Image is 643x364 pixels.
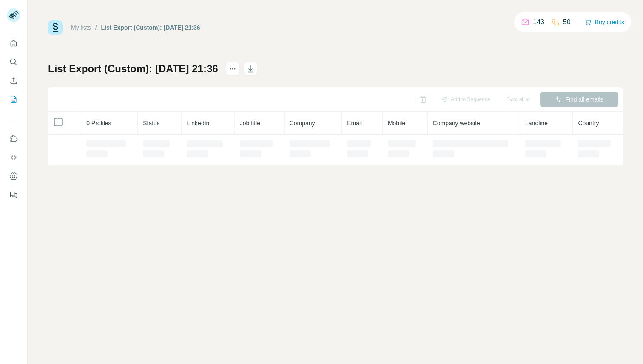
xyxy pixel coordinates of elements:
[101,23,200,32] div: List Export (Custom): [DATE] 21:36
[533,17,544,27] p: 143
[7,150,20,165] button: Use Surfe API
[86,120,111,127] span: 0 Profiles
[48,62,218,76] h1: List Export (Custom): [DATE] 21:36
[7,92,20,107] button: My lists
[347,120,362,127] span: Email
[290,120,315,127] span: Company
[187,120,209,127] span: LinkedIn
[240,120,260,127] span: Job title
[585,16,624,28] button: Buy credits
[433,120,480,127] span: Company website
[226,62,239,76] button: actions
[48,20,63,35] img: Surfe Logo
[143,120,160,127] span: Status
[71,24,91,31] a: My lists
[7,73,20,88] button: Enrich CSV
[95,23,97,32] li: /
[578,120,599,127] span: Country
[563,17,571,27] p: 50
[7,187,20,203] button: Feedback
[7,131,20,147] button: Use Surfe on LinkedIn
[7,54,20,70] button: Search
[525,120,548,127] span: Landline
[7,36,20,51] button: Quick start
[388,120,405,127] span: Mobile
[7,169,20,184] button: Dashboard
